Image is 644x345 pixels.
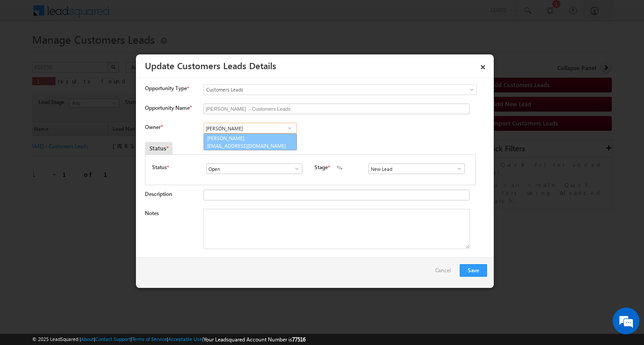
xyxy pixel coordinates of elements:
a: Cancel [435,264,455,281]
a: [PERSON_NAME] [203,133,297,150]
a: About [81,336,94,342]
button: Save [460,264,487,277]
span: [EMAIL_ADDRESS][DOMAIN_NAME] [207,142,288,149]
a: Show All Items [289,164,300,173]
em: Start Chat [122,275,162,287]
span: Opportunity Type [145,84,187,92]
img: d_60004797649_company_0_60004797649 [15,47,38,58]
span: 77516 [292,336,305,343]
span: Customers Leads [204,86,440,94]
a: × [475,58,491,73]
div: Status [145,142,173,154]
label: Opportunity Name [145,104,191,111]
label: Owner [145,124,162,130]
label: Stage [314,163,328,171]
a: Acceptable Use [168,336,202,342]
input: Type to Search [203,123,297,133]
label: Status [152,163,167,171]
div: Minimize live chat window [147,4,168,26]
label: Notes [145,210,159,216]
span: Your Leadsquared Account Number is [203,336,305,343]
input: Type to Search [206,163,302,174]
a: Show All Items [284,124,295,133]
a: Show All Items [451,164,462,173]
div: Chat with us now [47,47,150,58]
textarea: Type your message and hit 'Enter' [12,83,163,267]
a: Contact Support [95,336,131,342]
a: Customers Leads [203,84,477,95]
span: © 2025 LeadSquared | | | | | [32,335,305,344]
a: Terms of Service [132,336,167,342]
label: Description [145,191,172,197]
input: Type to Search [369,163,465,174]
a: Update Customers Leads Details [145,59,276,71]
